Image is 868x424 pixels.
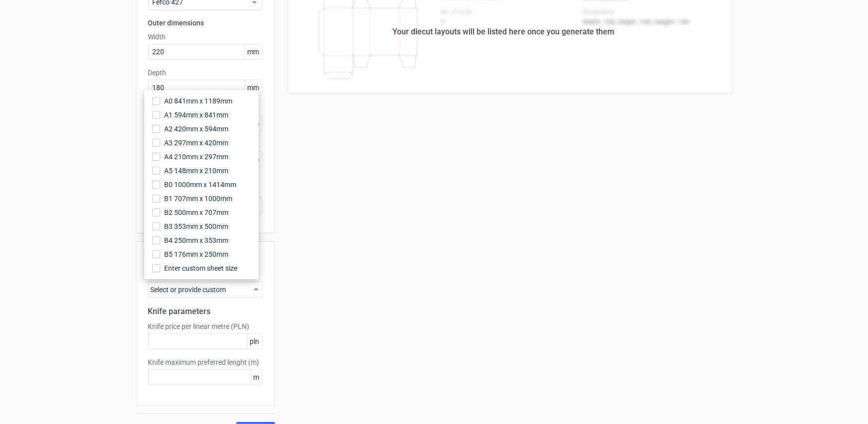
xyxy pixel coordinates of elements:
[148,321,263,331] label: Knife price per linear metre (PLN)
[164,221,228,231] span: B3 353mm x 500mm
[164,152,228,162] span: A4 210mm x 297mm
[164,235,228,245] span: B4 250mm x 353mm
[164,96,232,106] span: A0 841mm x 1189mm
[148,32,263,42] label: Width
[164,110,228,120] span: A1 594mm x 841mm
[247,334,262,349] span: pln
[164,208,228,217] span: B2 500mm x 707mm
[164,249,228,259] span: B5 176mm x 250mm
[245,80,262,95] span: mm
[164,263,237,273] span: Enter custom sheet size
[148,306,263,318] h2: Knife parameters
[148,357,263,367] label: Knife maximum preferred lenght (m)
[245,44,262,59] span: mm
[164,194,232,204] span: B1 707mm x 1000mm
[251,370,262,385] span: m
[164,124,228,134] span: A2 420mm x 594mm
[148,68,263,78] label: Depth
[164,180,236,190] span: B0 1000mm x 1414mm
[148,282,263,298] div: Select or provide custom
[148,18,263,28] h3: Outer dimensions
[393,26,615,38] div: Your diecut layouts will be listed here once you generate them
[164,166,228,176] span: A5 148mm x 210mm
[164,138,228,148] span: A3 297mm x 420mm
